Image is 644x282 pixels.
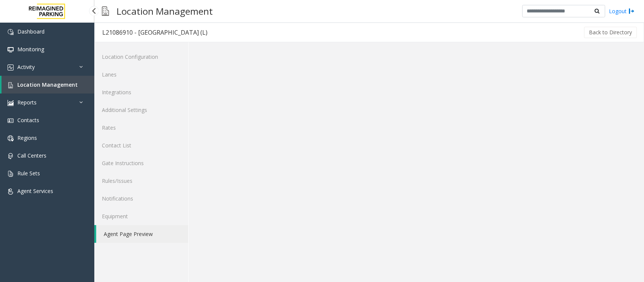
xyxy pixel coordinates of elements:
span: Regions [17,134,37,141]
img: 'icon' [8,64,14,70]
a: Notifications [94,190,188,207]
a: Equipment [94,207,188,225]
img: 'icon' [8,100,14,106]
div: L21086910 - [GEOGRAPHIC_DATA] (L) [102,28,207,37]
img: 'icon' [8,153,14,159]
img: 'icon' [8,189,14,195]
a: Logout [609,7,635,15]
a: Integrations [94,83,188,101]
a: Rates [94,119,188,136]
a: Location Configuration [94,48,188,66]
img: 'icon' [8,118,14,124]
a: Rules/Issues [94,172,188,190]
a: Lanes [94,66,188,83]
span: Dashboard [17,28,45,35]
img: logout [629,7,635,15]
a: Contact List [94,136,188,154]
span: Activity [17,63,35,70]
a: Additional Settings [94,101,188,119]
span: Reports [17,99,37,106]
img: 'icon' [8,171,14,177]
img: 'icon' [8,29,14,35]
a: Location Management [2,76,94,93]
span: Agent Services [17,187,53,195]
img: 'icon' [8,135,14,141]
span: Monitoring [17,46,44,53]
span: Rule Sets [17,170,40,177]
span: Call Centers [17,152,46,159]
button: Back to Directory [584,27,637,38]
span: Contacts [17,116,39,124]
img: 'icon' [8,82,14,88]
a: Agent Page Preview [96,225,188,243]
a: Gate Instructions [94,154,188,172]
img: 'icon' [8,47,14,53]
img: pageIcon [102,2,109,20]
span: Location Management [17,81,78,88]
h3: Location Management [113,2,217,20]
